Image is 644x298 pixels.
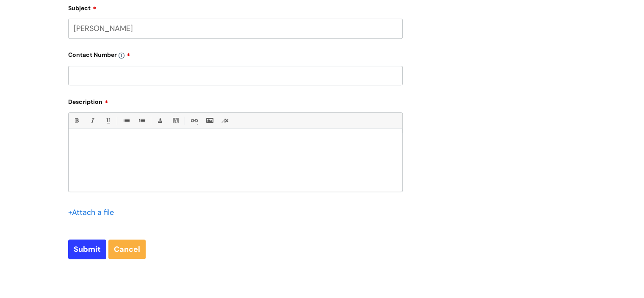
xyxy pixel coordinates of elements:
a: Font Color [155,115,165,126]
a: • Unordered List (Ctrl-Shift-7) [121,115,131,126]
a: Bold (Ctrl-B) [71,115,82,126]
a: Italic (Ctrl-I) [87,115,97,126]
img: info-icon.svg [119,53,124,58]
a: Underline(Ctrl-U) [102,115,113,126]
label: Description [68,95,403,106]
a: Cancel [108,240,146,259]
label: Contact Number [68,48,403,58]
a: Back Color [170,115,181,126]
a: Link [188,115,199,126]
div: Attach a file [68,206,119,219]
label: Subject [68,2,403,12]
input: Submit [68,240,106,259]
a: 1. Ordered List (Ctrl-Shift-8) [136,115,147,126]
a: Insert Image... [204,115,215,126]
a: Remove formatting (Ctrl-\) [220,115,230,126]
